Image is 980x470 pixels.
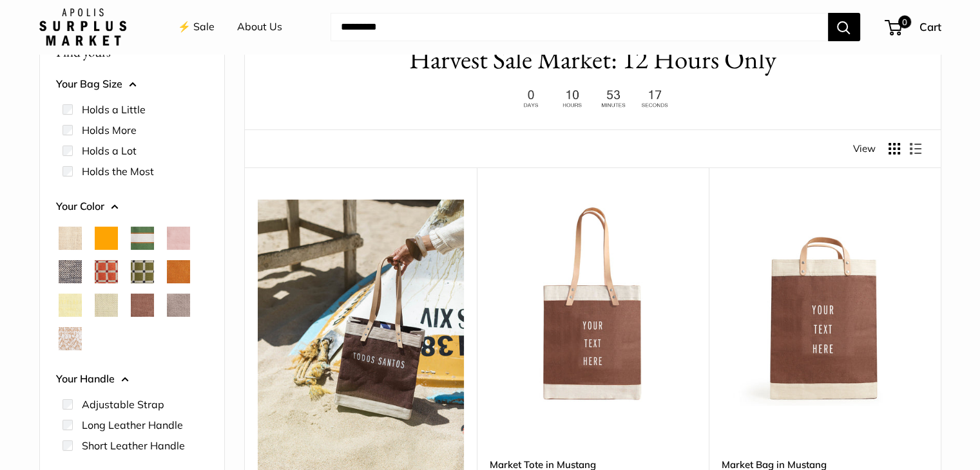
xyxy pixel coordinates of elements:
[131,294,154,317] button: Mustang
[898,15,910,28] span: 0
[39,8,126,46] img: Apolis: Surplus Market
[490,200,696,406] img: Market Tote in Mustang
[82,102,146,117] label: Holds a Little
[95,260,118,283] button: Chenille Window Brick
[82,122,137,138] label: Holds More
[82,397,164,412] label: Adjustable Strap
[59,327,82,350] button: White Porcelain
[131,227,154,250] button: Court Green
[722,200,928,406] a: Market Bag in MustangMarket Bag in Mustang
[910,143,921,155] button: Display products as list
[889,143,900,155] button: Display products as grid
[237,17,282,37] a: About Us
[95,227,118,250] button: Orange
[512,86,673,111] img: 12 hours only. Ends at 8pm
[131,260,154,283] button: Chenille Window Sage
[853,140,876,158] span: View
[59,227,82,250] button: Natural
[56,197,208,216] button: Your Color
[95,294,118,317] button: Mint Sorbet
[82,438,185,453] label: Short Leather Handle
[886,17,941,37] a: 0 Cart
[919,20,941,33] span: Cart
[167,227,190,250] button: Blush
[490,200,696,406] a: Market Tote in MustangMarket Tote in Mustang
[56,75,208,94] button: Your Bag Size
[828,13,860,41] button: Search
[82,417,183,433] label: Long Leather Handle
[56,370,208,389] button: Your Handle
[82,143,137,158] label: Holds a Lot
[178,17,215,37] a: ⚡️ Sale
[331,13,828,41] input: Search...
[59,294,82,317] button: Daisy
[722,200,928,406] img: Market Bag in Mustang
[59,260,82,283] button: Chambray
[167,294,190,317] button: Taupe
[167,260,190,283] button: Cognac
[82,164,154,179] label: Holds the Most
[264,41,921,79] h1: Harvest Sale Market: 12 Hours Only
